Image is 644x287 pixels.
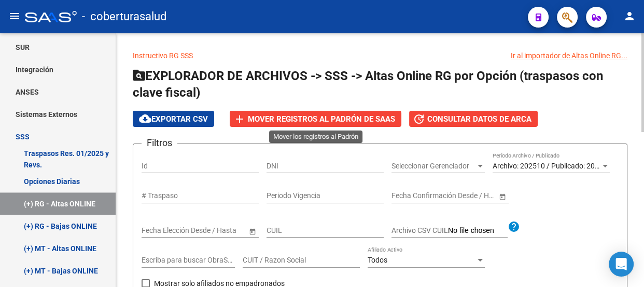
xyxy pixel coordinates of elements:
[139,112,151,125] mat-icon: cloud_download
[448,226,508,236] input: Archivo CSV CUIL
[133,51,193,60] a: Instructivo RG SSS
[139,114,208,124] span: Exportar CSV
[142,226,179,235] input: Fecha inicio
[413,113,425,125] mat-icon: update
[511,50,627,61] div: Ir al importador de Altas Online RG...
[133,69,603,100] span: EXPLORADOR DE ARCHIVOS -> SSS -> Altas Online RG por Opción (traspasos con clave fiscal)
[493,162,611,170] span: Archivo: 202510 / Publicado: 202509
[8,10,21,22] mat-icon: menu
[609,252,634,277] div: Open Intercom Messenger
[391,162,475,171] span: Seleccionar Gerenciador
[233,113,246,125] mat-icon: add
[368,256,387,264] span: Todos
[409,111,538,127] button: Consultar datos de ARCA
[508,220,520,233] mat-icon: help
[133,111,214,127] button: Exportar CSV
[188,226,239,235] input: Fecha fin
[391,191,429,200] input: Fecha inicio
[82,5,166,28] span: - coberturasalud
[427,114,531,124] span: Consultar datos de ARCA
[438,191,489,200] input: Fecha fin
[230,111,401,127] button: Mover registros al PADRÓN de SAAS
[623,10,636,22] mat-icon: person
[247,226,258,237] button: Open calendar
[497,191,508,202] button: Open calendar
[391,226,448,234] span: Archivo CSV CUIL
[142,136,177,150] h3: Filtros
[248,114,395,124] span: Mover registros al PADRÓN de SAAS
